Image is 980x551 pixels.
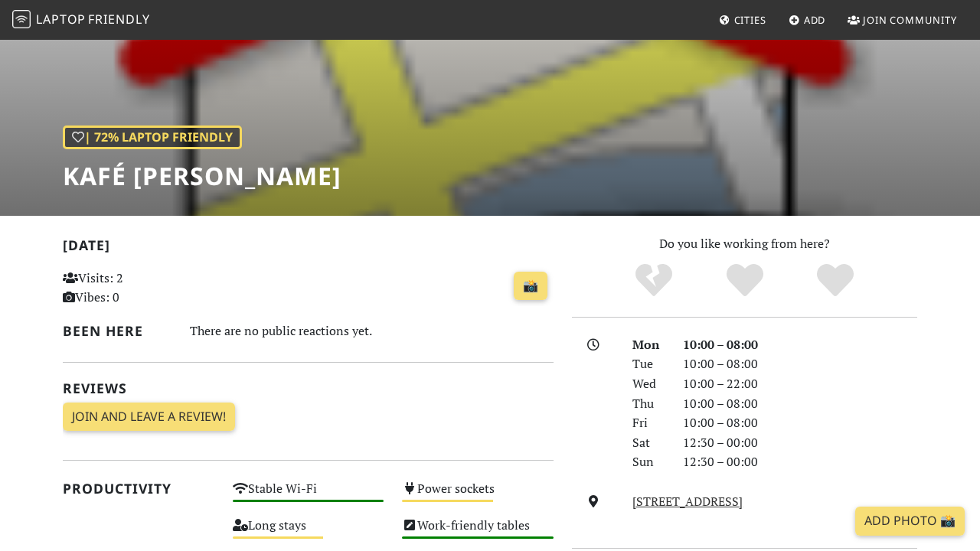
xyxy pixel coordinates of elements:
[190,320,554,342] div: There are no public reactions yet.
[782,6,832,34] a: Add
[63,126,242,150] div: | 72% Laptop Friendly
[224,514,394,551] div: Long stays
[88,11,149,28] span: Friendly
[12,10,31,28] img: LaptopFriendly
[790,262,881,300] div: Definitely!
[224,478,394,514] div: Stable Wi-Fi
[12,7,150,34] a: LaptopFriendly LaptopFriendly
[855,507,965,536] a: Add Photo 📸
[63,161,341,191] h1: Kafé [PERSON_NAME]
[63,269,214,308] p: Visits: 2 Vibes: 0
[63,403,235,432] a: Join and leave a review!
[608,262,699,300] div: No
[734,13,766,27] span: Cities
[674,413,926,433] div: 10:00 – 08:00
[713,6,773,34] a: Cities
[623,433,674,453] div: Sat
[632,493,743,510] a: [STREET_ADDRESS]
[393,514,563,551] div: Work-friendly tables
[674,354,926,374] div: 10:00 – 08:00
[804,13,826,27] span: Add
[63,323,171,339] h2: Been here
[699,262,790,300] div: Yes
[63,481,214,497] h2: Productivity
[863,13,957,27] span: Join Community
[674,433,926,453] div: 12:30 – 00:00
[674,452,926,472] div: 12:30 – 00:00
[623,335,674,355] div: Mon
[674,374,926,394] div: 10:00 – 22:00
[572,234,917,254] p: Do you like working from here?
[63,237,554,259] h2: [DATE]
[841,6,963,34] a: Join Community
[623,354,674,374] div: Tue
[63,380,554,396] h2: Reviews
[623,413,674,433] div: Fri
[623,452,674,472] div: Sun
[36,11,86,28] span: Laptop
[393,478,563,514] div: Power sockets
[623,394,674,414] div: Thu
[514,272,547,301] a: 📸
[674,335,926,355] div: 10:00 – 08:00
[623,374,674,394] div: Wed
[674,394,926,414] div: 10:00 – 08:00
